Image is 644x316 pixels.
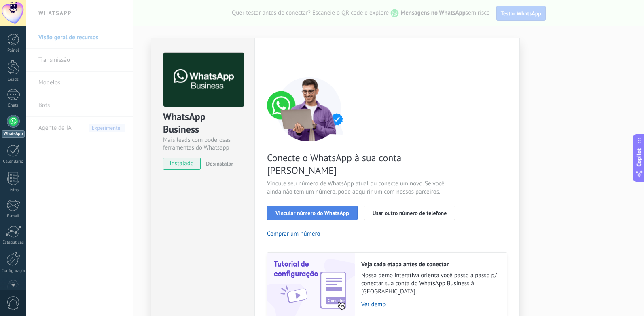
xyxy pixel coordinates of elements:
[267,77,352,141] img: connect number
[361,261,499,268] h2: Veja cada etapa antes de conectar
[364,206,455,220] button: Usar outro número de telefone
[373,210,447,216] span: Usar outro número de telefone
[206,160,233,167] span: Desinstalar
[2,159,25,164] div: Calendário
[267,230,320,238] button: Comprar um número
[361,301,499,308] a: Ver demo
[2,268,25,274] div: Configurações
[2,130,25,138] div: WhatsApp
[267,180,460,196] span: Vincule seu número de WhatsApp atual ou conecte um novo. Se você ainda não tem um número, pode ad...
[2,77,25,82] div: Leads
[163,158,200,170] span: instalado
[163,53,244,107] img: logo_main.png
[361,272,499,296] span: Nossa demo interativa orienta você passo a passo p/ conectar sua conta do WhatsApp Business à [GE...
[2,214,25,219] div: E-mail
[275,210,349,216] span: Vincular número do WhatsApp
[2,48,25,53] div: Painel
[2,187,25,193] div: Listas
[163,136,243,152] div: Mais leads com poderosas ferramentas do Whatsapp
[2,240,25,245] div: Estatísticas
[267,206,358,220] button: Vincular número do WhatsApp
[203,158,233,170] button: Desinstalar
[2,103,25,108] div: Chats
[267,152,460,177] span: Conecte o WhatsApp à sua conta [PERSON_NAME]
[163,110,243,136] div: WhatsApp Business
[635,148,643,167] span: Copilot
